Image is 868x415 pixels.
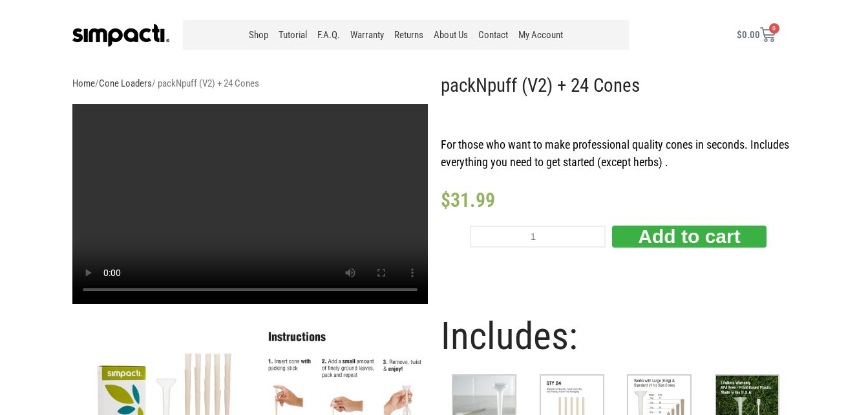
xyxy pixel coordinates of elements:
a: Contact [473,20,513,50]
h1: Includes: [441,317,791,355]
a: Tutorial [273,20,312,50]
bdi: 31.99 [441,189,495,211]
nav: Breadcrumb [72,76,428,91]
bdi: 0.00 [737,29,760,41]
span: $ [737,29,742,41]
a: My Account [513,20,568,50]
span: $ [441,189,450,211]
a: About Us [429,20,473,50]
span: 0 [769,23,779,34]
a: Cone Loaders [99,78,152,89]
button: Add to cart [612,226,766,248]
a: Returns [389,20,429,50]
a: Home [72,78,95,89]
h1: packNpuff (V2) + 24 Cones [441,76,796,95]
a: F.A.Q. [312,20,345,50]
p: For those who want to make professional quality cones in seconds. Includes everything you need to... [441,136,796,171]
input: Product quantity [470,226,606,248]
a: Warranty [345,20,389,50]
a: $0.00 0 [721,19,791,50]
a: Shop [244,20,273,50]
